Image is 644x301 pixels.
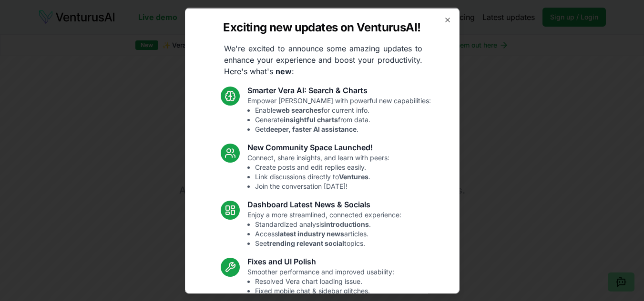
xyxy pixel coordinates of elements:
[255,229,401,238] li: Access articles.
[255,162,389,172] li: Create posts and edit replies easily.
[247,153,389,191] p: Connect, share insights, and learn with peers:
[255,181,389,191] li: Join the conversation [DATE]!
[255,238,401,248] li: See topics.
[247,84,431,96] h3: Smarter Vera AI: Search & Charts
[247,210,401,248] p: Enjoy a more streamlined, connected experience:
[247,255,394,267] h3: Fixes and UI Polish
[324,220,369,228] strong: introductions
[255,276,394,286] li: Resolved Vera chart loading issue.
[276,66,292,76] strong: new
[255,105,431,115] li: Enable for current info.
[255,115,431,124] li: Generate from data.
[278,229,344,237] strong: latest industry news
[255,286,394,295] li: Fixed mobile chat & sidebar glitches.
[255,219,401,229] li: Standardized analysis .
[284,115,338,123] strong: insightful charts
[247,141,389,153] h3: New Community Space Launched!
[223,19,420,35] h2: Exciting new updates on VenturusAI!
[255,124,431,134] li: Get .
[276,106,321,114] strong: web searches
[247,96,431,134] p: Empower [PERSON_NAME] with powerful new capabilities:
[216,42,430,77] p: We're excited to announce some amazing updates to enhance your experience and boost your producti...
[339,172,368,180] strong: Ventures
[255,172,389,181] li: Link discussions directly to .
[266,125,357,133] strong: deeper, faster AI assistance
[267,239,344,247] strong: trending relevant social
[247,198,401,210] h3: Dashboard Latest News & Socials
